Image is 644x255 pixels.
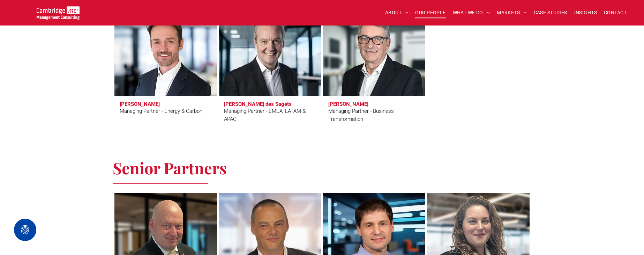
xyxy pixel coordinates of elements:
a: CASE STUDIES [530,7,571,18]
a: INSIGHTS [571,7,600,18]
a: OUR PEOPLE [412,7,449,18]
div: Managing Partner - Energy & Carbon [120,107,202,115]
a: WHAT WE DO [449,7,494,18]
a: ABOUT [382,7,412,18]
div: Managing Partner - Business Transformation [328,107,420,123]
a: Charles Orsel Des Sagets | Managing Partner - EMEA [219,12,321,96]
h3: [PERSON_NAME] [120,101,160,107]
img: Go to Homepage [37,6,80,20]
a: Your Business Transformed | Cambridge Management Consulting [37,7,80,15]
span: Senior Partners [113,157,227,178]
h3: [PERSON_NAME] [328,101,368,107]
a: CONTACT [600,7,630,18]
h3: [PERSON_NAME] des Sagets [224,101,292,107]
a: Pete Nisbet | Managing Partner - Energy & Carbon [114,12,217,96]
a: MARKETS [493,7,530,18]
a: Jeff Owen | Managing Partner - Business Transformation [323,12,426,96]
div: Managing Partner - EMEA, LATAM & APAC [224,107,316,123]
